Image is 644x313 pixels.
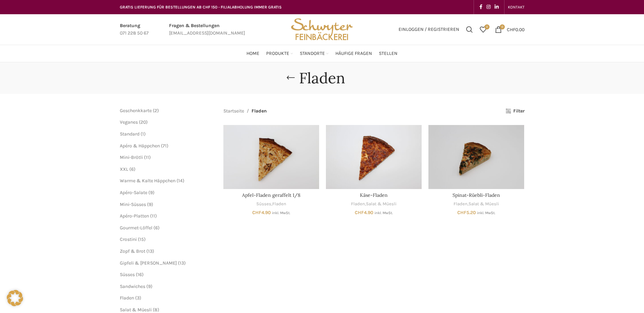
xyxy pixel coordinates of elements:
a: Standard [120,131,140,137]
span: 3 [137,295,140,301]
a: Suchen [463,23,476,36]
span: GRATIS LIEFERUNG FÜR BESTELLUNGEN AB CHF 150 - FILIALABHOLUNG IMMER GRATIS [120,5,282,9]
span: 16 [137,272,142,277]
a: XXL [120,166,128,172]
a: Produkte [266,47,293,60]
a: Go back [282,71,299,85]
a: Home [246,47,259,60]
span: 0 [500,24,505,29]
span: CHF [507,26,515,32]
a: Apéro-Platten [120,213,149,219]
a: Standorte [300,47,329,60]
bdi: 4.90 [355,210,373,215]
div: , [326,201,422,207]
span: 6 [131,166,134,172]
a: Salat & Müesli [120,307,152,313]
small: inkl. MwSt. [272,211,290,215]
span: 9 [149,202,151,207]
span: Einloggen / Registrieren [399,27,459,32]
a: Käse-Fladen [326,125,422,189]
a: Infobox link [169,22,245,37]
a: Geschenkkarte [120,108,152,113]
span: 20 [141,119,146,125]
a: Apéro & Häppchen [120,143,160,149]
a: KONTAKT [508,0,525,14]
a: Gourmet-Löffel [120,225,152,231]
span: Fladen [120,295,134,301]
small: inkl. MwSt. [374,211,393,215]
span: 9 [148,284,151,289]
a: Spinat-Rüebli-Fladen [453,192,500,198]
a: Filter [505,108,524,114]
bdi: 5.20 [457,210,476,215]
div: , [428,201,524,207]
a: Zopf & Brot [120,248,145,254]
span: Standorte [300,50,325,57]
a: Käse-Fladen [360,192,388,198]
span: Mini-Süsses [120,202,146,207]
span: CHF [355,210,364,215]
a: Apéro-Salate [120,190,147,195]
a: Veganes [120,119,138,125]
span: 1 [142,131,144,137]
span: 6 [155,225,158,231]
span: 11 [152,213,155,219]
nav: Breadcrumb [223,107,267,115]
a: Gipfeli & [PERSON_NAME] [120,260,177,266]
span: Stellen [379,50,398,57]
span: 14 [178,178,183,184]
a: Warme & Kalte Häppchen [120,178,176,184]
a: Startseite [223,107,244,115]
a: Site logo [289,26,355,32]
a: Instagram social link [484,2,493,12]
small: inkl. MwSt. [477,211,495,215]
a: 0 [476,23,490,36]
a: Mini-Brötli [120,154,143,160]
a: Fladen [272,201,286,207]
img: Bäckerei Schwyter [289,14,355,45]
span: 9 [150,190,153,195]
a: Apfel-Fladen geraffelt 1/8 [223,125,319,189]
span: CHF [457,210,466,215]
span: Produkte [266,50,289,57]
a: Süsses [256,201,271,207]
a: Spinat-Rüebli-Fladen [428,125,524,189]
span: 0 [484,24,490,29]
span: 13 [148,248,152,254]
a: Häufige Fragen [335,47,372,60]
a: Süsses [120,272,135,277]
a: Einloggen / Registrieren [395,23,463,36]
span: KONTAKT [508,5,525,9]
span: 71 [163,143,167,149]
bdi: 0.00 [507,26,525,32]
a: Facebook social link [477,2,484,12]
a: Crostini [120,236,137,242]
a: Sandwiches [120,284,145,289]
bdi: 4.90 [252,210,271,215]
span: Fladen [252,107,267,115]
span: 11 [146,154,149,160]
div: Main navigation [116,47,528,60]
span: Home [246,50,259,57]
span: 15 [140,236,144,242]
a: Stellen [379,47,398,60]
a: Salat & Müesli [366,201,397,207]
a: Infobox link [120,22,149,37]
div: Secondary navigation [504,0,528,14]
a: 0 CHF0.00 [492,23,528,36]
